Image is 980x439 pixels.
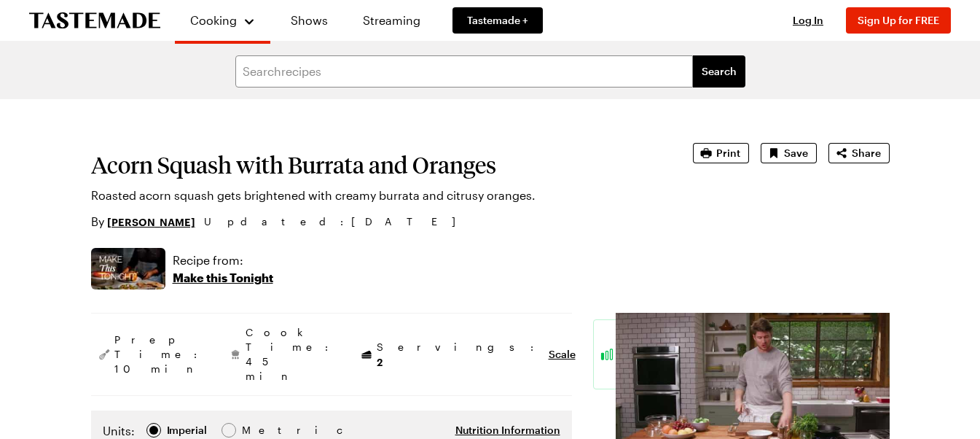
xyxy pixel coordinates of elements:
[452,7,543,34] a: Tastemade +
[91,187,652,204] p: Roasted acorn squash gets brightened with creamy burrata and citrusy oranges.
[716,146,740,160] span: Print
[91,248,165,290] img: Show where recipe is used
[784,146,808,160] span: Save
[779,13,837,28] button: Log In
[761,143,817,163] button: Save recipe
[173,252,273,287] a: Recipe from:Make this Tonight
[467,13,528,28] span: Tastemade +
[377,340,541,370] span: Servings:
[242,422,273,438] div: Metric
[91,213,195,230] p: By
[846,7,951,34] button: Sign Up for FREE
[91,152,652,178] h1: Acorn Squash with Burrata and Oranges
[242,422,274,438] span: Metric
[455,423,560,438] button: Nutrition Information
[702,64,737,79] span: Search
[858,14,939,26] span: Sign Up for FREE
[852,146,881,160] span: Share
[549,347,576,362] button: Scale
[246,325,336,384] span: Cook Time: 45 min
[167,422,208,438] span: Imperial
[190,13,237,27] span: Cooking
[29,12,160,29] a: To Tastemade Home Page
[167,422,207,438] div: Imperial
[114,333,205,376] span: Prep Time: 10 min
[828,143,890,163] button: Share
[377,354,383,368] span: 2
[693,143,749,163] button: Print
[204,214,470,230] span: Updated : [DATE]
[107,214,195,230] a: [PERSON_NAME]
[793,14,823,26] span: Log In
[189,6,256,35] button: Cooking
[173,252,273,269] p: Recipe from:
[173,269,273,287] p: Make this Tonight
[693,55,745,88] button: filters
